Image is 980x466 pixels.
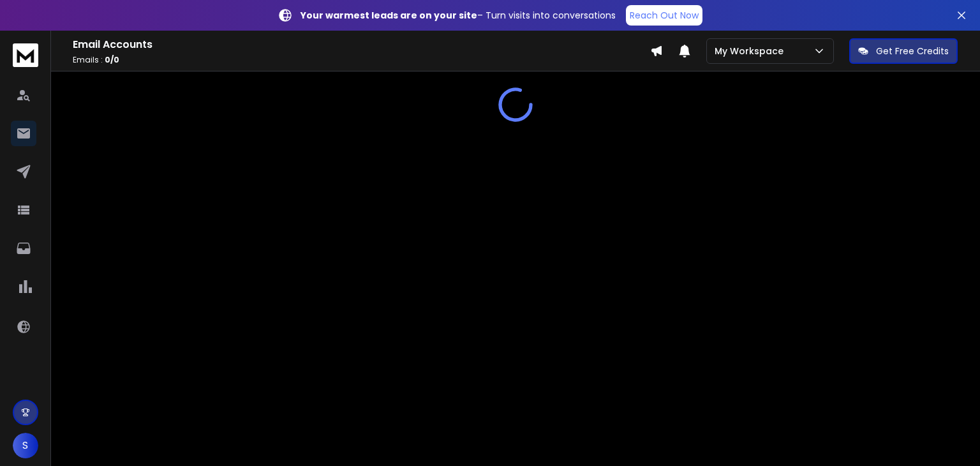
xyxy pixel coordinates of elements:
h1: Email Accounts [73,37,650,52]
span: 0 / 0 [105,54,119,65]
p: Emails : [73,55,650,65]
img: logo [13,43,38,67]
p: – Turn visits into conversations [301,9,616,22]
a: Reach Out Now [626,5,702,26]
p: Reach Out Now [630,9,699,22]
strong: Your warmest leads are on your site [301,9,477,22]
button: S [13,433,38,458]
